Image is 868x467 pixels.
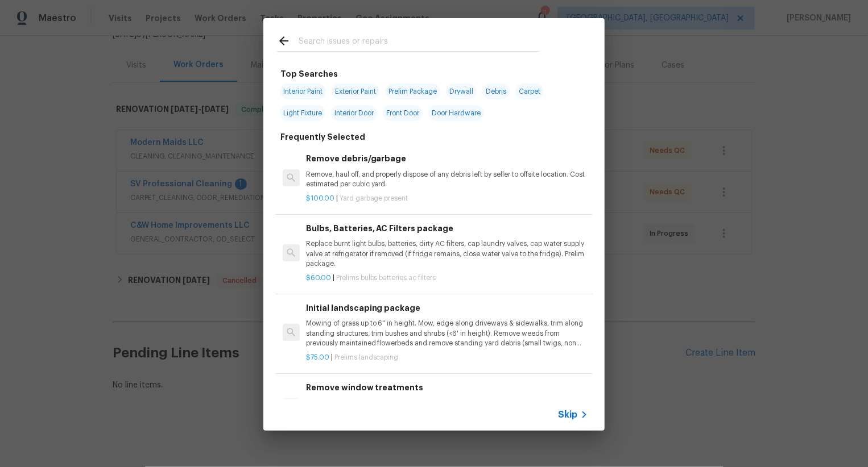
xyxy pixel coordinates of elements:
[280,68,338,80] h6: Top Searches
[385,84,440,99] span: Prelim Package
[280,131,365,143] h6: Frequently Selected
[306,194,588,203] p: |
[306,353,588,362] p: |
[280,84,326,99] span: Interior Paint
[306,195,334,202] span: $100.00
[428,105,484,121] span: Door Hardware
[336,274,436,281] span: Prelims bulbs batteries ac filters
[515,84,544,99] span: Carpet
[334,354,399,361] span: Prelims landscaping
[331,105,377,121] span: Interior Door
[306,274,331,281] span: $60.00
[558,409,577,420] span: Skip
[306,239,588,268] p: Replace burnt light bulbs, batteries, dirty AC filters, cap laundry valves, cap water supply valv...
[306,152,588,165] h6: Remove debris/garbage
[383,105,423,121] span: Front Door
[482,84,510,99] span: Debris
[299,34,540,51] input: Search issues or repairs
[340,195,408,202] span: Yard garbage present
[280,105,325,121] span: Light Fixture
[332,84,379,99] span: Exterior Paint
[306,273,588,283] p: |
[306,319,588,348] p: Mowing of grass up to 6" in height. Mow, edge along driveways & sidewalks, trim along standing st...
[446,84,477,99] span: Drywall
[306,222,588,235] h6: Bulbs, Batteries, AC Filters package
[306,354,329,361] span: $75.00
[306,381,588,394] h6: Remove window treatments
[306,170,588,189] p: Remove, haul off, and properly dispose of any debris left by seller to offsite location. Cost est...
[306,302,588,314] h6: Initial landscaping package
